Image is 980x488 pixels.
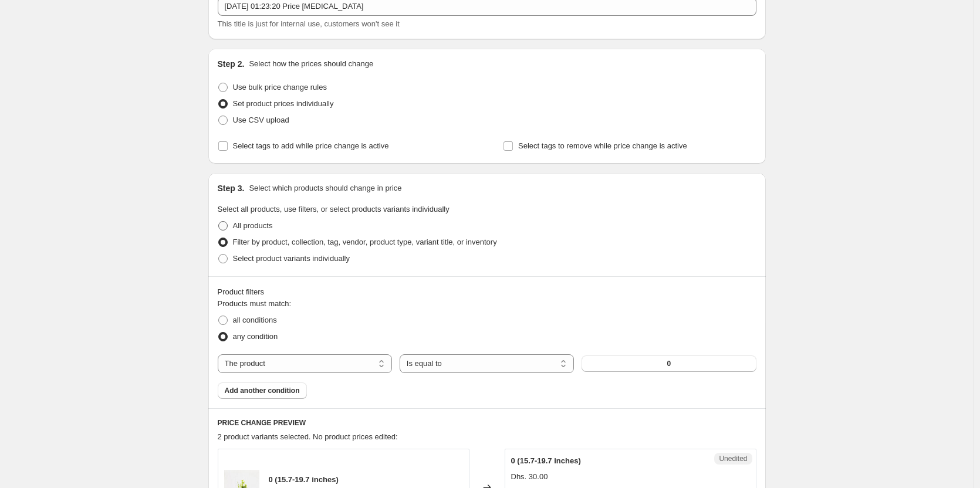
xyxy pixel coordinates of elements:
span: Unedited [719,454,747,463]
span: Select product variants individually [233,254,350,263]
p: Select which products should change in price [249,182,401,194]
span: Filter by product, collection, tag, vendor, product type, variant title, or inventory [233,238,497,246]
span: Set product prices individually [233,99,334,108]
span: Add another condition [225,386,300,395]
span: all conditions [233,316,277,324]
h2: Step 3. [218,182,245,194]
span: Select tags to add while price change is active [233,141,389,150]
div: Dhs. 30.00 [511,471,548,483]
button: Add another condition [218,382,307,399]
h2: Step 2. [218,58,245,70]
span: All products [233,221,273,230]
p: Select how the prices should change [249,58,373,70]
span: Select tags to remove while price change is active [518,141,687,150]
span: Use CSV upload [233,116,289,124]
button: 0 [582,355,756,372]
span: 0 (15.7-19.7 inches) [269,475,339,484]
span: Select all products, use filters, or select products variants individually [218,205,450,213]
div: Product filters [218,286,756,298]
span: 0 [667,359,671,368]
span: any condition [233,332,278,341]
span: 2 product variants selected. No product prices edited: [218,432,398,441]
h6: PRICE CHANGE PREVIEW [218,418,756,428]
span: This title is just for internal use, customers won't see it [218,19,400,28]
span: 0 (15.7-19.7 inches) [511,456,581,465]
span: Use bulk price change rules [233,83,327,91]
span: Products must match: [218,299,292,308]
